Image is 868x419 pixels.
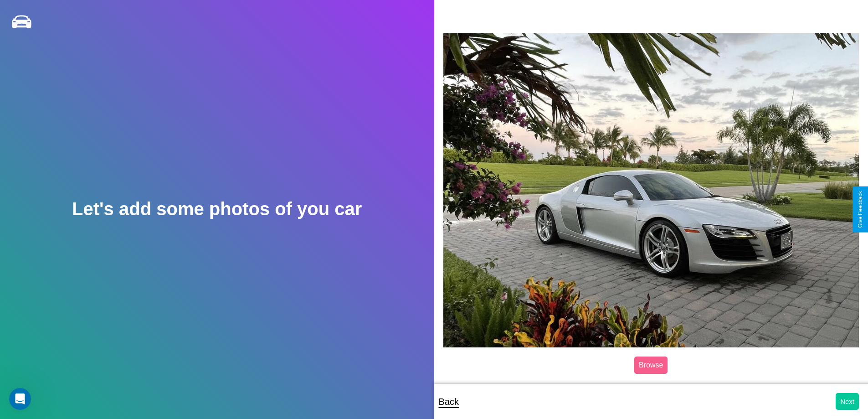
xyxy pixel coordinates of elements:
[72,199,362,219] h2: Let's add some photos of you car
[857,191,863,228] div: Give Feedback
[9,388,31,410] iframe: Intercom live chat
[443,33,859,347] img: posted
[836,393,859,410] button: Next
[634,357,668,374] label: Browse
[439,393,459,410] p: Back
